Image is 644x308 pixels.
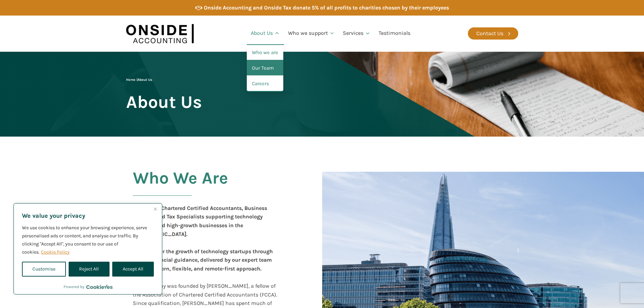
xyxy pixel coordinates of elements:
[126,93,202,111] span: About Us
[375,22,414,45] a: Testimonials
[247,45,283,61] a: Who we are
[339,22,375,45] a: Services
[126,78,135,82] a: Home
[112,262,154,277] button: Accept All
[22,212,154,220] p: We value your privacy
[476,29,503,38] div: Contact Us
[126,78,152,82] span: |
[247,22,284,45] a: About Us
[151,205,159,213] button: Close
[64,283,113,290] div: Powered by
[284,22,339,45] a: Who we support
[14,203,162,294] div: We value your privacy
[204,3,449,12] div: Onside Accounting and Onside Tax donate 5% of all profits to charities chosen by their employees
[138,78,152,82] span: About Us
[22,262,66,277] button: Customise
[247,61,283,76] a: Our Team
[133,248,273,263] b: We empower the growth of technology startups through expert financial guidance
[154,208,157,211] img: Close
[126,21,194,47] img: Onside Accounting
[468,27,518,40] a: Contact Us
[69,262,109,277] button: Reject All
[22,224,154,256] p: We use cookies to enhance your browsing experience, serve personalised ads or content, and analys...
[133,205,267,237] b: Onside are Chartered Certified Accountants, Business Advisers and Tax Specialists supporting tech...
[247,76,283,92] a: Careers
[86,285,113,289] a: Visit CookieYes website
[133,169,228,204] h2: Who We Are
[41,249,70,255] a: Cookie Policy
[133,257,272,272] b: , delivered by our expert team with a modern, flexible, and remote-first approach.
